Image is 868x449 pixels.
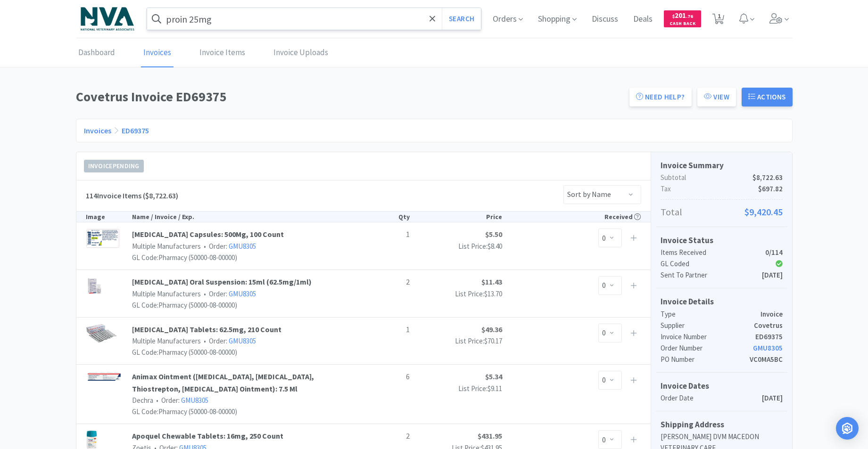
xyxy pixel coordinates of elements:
[661,183,783,195] p: Tax
[76,39,117,67] a: Dashboard
[202,289,207,298] span: •
[132,406,364,417] div: GL Code: Pharmacy (50000-08-00000)
[132,276,364,288] a: [MEDICAL_DATA] Oral Suspension: 15ml (62.5mg/1ml)
[661,258,776,269] p: GL Coded
[753,343,783,352] a: GMU8305
[122,126,149,135] a: ED69375
[363,324,409,336] p: 1
[670,21,695,27] span: Cash Back
[758,183,783,195] span: $697.82
[86,371,124,383] img: 20db1b02c83c4be7948cd58931a37f2e_27575.png
[672,11,693,20] span: 201
[141,39,174,67] a: Invoices
[661,309,761,320] p: Type
[481,277,502,286] strong: $11.43
[153,396,208,405] span: Order:
[697,88,736,106] button: View
[132,289,201,298] span: Multiple Manufacturers
[202,336,207,345] span: •
[410,212,502,222] div: Price
[629,15,656,24] a: Deals
[588,15,622,24] a: Discuss
[363,229,409,241] p: 1
[661,269,762,281] p: Sent To Partner
[201,336,256,345] span: Order:
[410,335,502,347] p: List Price:
[132,252,364,263] div: GL Code: Pharmacy (50000-08-00000)
[750,354,783,365] p: VC0MA5BC
[229,242,256,251] a: GMU8305
[76,86,624,107] h1: Covetrus Invoice ED69375
[363,212,409,222] div: Qty
[661,234,783,247] h5: Invoice Status
[201,289,256,298] span: Order:
[271,39,331,67] a: Invoice Uploads
[132,430,364,442] a: Apoquel Chewable Tablets: 16mg, 250 Count
[604,212,641,221] span: Received
[762,269,783,281] p: [DATE]
[76,2,139,35] img: 63c5bf86fc7e40bdb3a5250099754568_2.png
[86,190,178,202] h5: 114 Invoice Items ($8,722.63)
[742,88,793,106] button: Actions
[661,343,753,354] p: Order Number
[661,247,765,258] p: Items Received
[410,241,502,252] p: List Price:
[765,247,783,258] p: 0/114
[762,392,783,404] p: [DATE]
[363,371,409,383] p: 6
[481,325,502,334] strong: $49.36
[86,229,120,248] img: ef530da434f349aea953b36edd87c9b1_500271.png
[661,354,750,365] p: PO Number
[86,212,132,222] div: Image
[661,320,754,331] p: Supplier
[661,159,783,172] h5: Invoice Summary
[155,396,160,405] span: •
[132,371,364,395] a: Animax Ointment ([MEDICAL_DATA], [MEDICAL_DATA], Thiostrepton, [MEDICAL_DATA] Ointment): 7.5 Ml
[201,242,256,251] span: Order:
[686,13,693,19] span: . 76
[661,172,783,183] p: Subtotal
[661,204,783,220] p: Total
[485,229,502,239] strong: $5.50
[744,204,783,220] span: $9,420.45
[84,126,111,135] a: Invoices
[229,289,256,298] a: GMU8305
[752,172,783,183] span: $8,722.63
[132,212,364,222] div: Name / Invoice / Exp.
[363,430,409,442] p: 2
[836,417,859,440] div: Open Intercom Messenger
[478,431,502,441] strong: $431.95
[132,300,364,311] div: GL Code: Pharmacy (50000-08-00000)
[664,6,701,32] a: $201.76Cash Back
[484,336,502,345] span: $70.17
[488,384,502,393] span: $9.11
[84,160,143,172] span: Invoice Pending
[661,418,783,431] h5: Shipping Address
[132,336,201,345] span: Multiple Manufacturers
[229,336,256,345] a: GMU8305
[132,229,364,241] a: [MEDICAL_DATA] Capsules: 500Mg, 100 Count
[442,8,481,30] button: Search
[202,242,207,251] span: •
[86,324,118,343] img: 099c5528528a4af689ff2dd837d78df9_451223.png
[132,347,364,358] div: GL Code: Pharmacy (50000-08-00000)
[672,13,675,19] span: $
[754,320,783,331] p: Covetrus
[132,324,364,336] a: [MEDICAL_DATA] Tablets: 62.5mg, 210 Count
[363,276,409,288] p: 2
[410,288,502,300] p: List Price:
[197,39,248,67] a: Invoice Items
[761,309,783,320] p: Invoice
[86,276,102,296] img: 39d4fc46d67c416e8090101133f4a1d0_491356.png
[709,16,728,24] a: 1
[147,8,481,30] input: Search by item, sku, manufacturer, ingredient, size...
[488,242,502,251] span: $8.40
[181,396,208,405] a: GMU8305
[661,392,762,404] p: Order Date
[661,380,783,392] h5: Invoice Dates
[755,331,783,343] p: ED69375
[132,242,201,251] span: Multiple Manufacturers
[661,295,783,308] h5: Invoice Details
[661,331,755,343] p: Invoice Number
[629,88,692,106] a: Need Help?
